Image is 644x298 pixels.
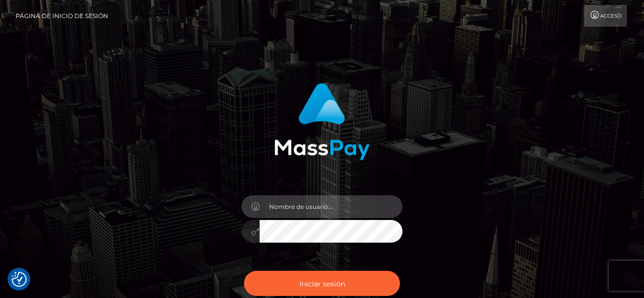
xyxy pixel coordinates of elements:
[600,13,621,19] font: Acceso
[244,271,400,296] button: Iniciar sesión
[260,195,403,218] input: Nombre de usuario...
[274,83,370,160] img: Inicio de sesión en MassPay
[12,272,27,287] img: Revisar el botón de consentimiento
[12,272,27,287] button: Preferencias de consentimiento
[16,5,108,27] a: Página de inicio de sesión
[299,279,345,288] font: Iniciar sesión
[584,5,627,27] a: Acceso
[16,12,108,20] font: Página de inicio de sesión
